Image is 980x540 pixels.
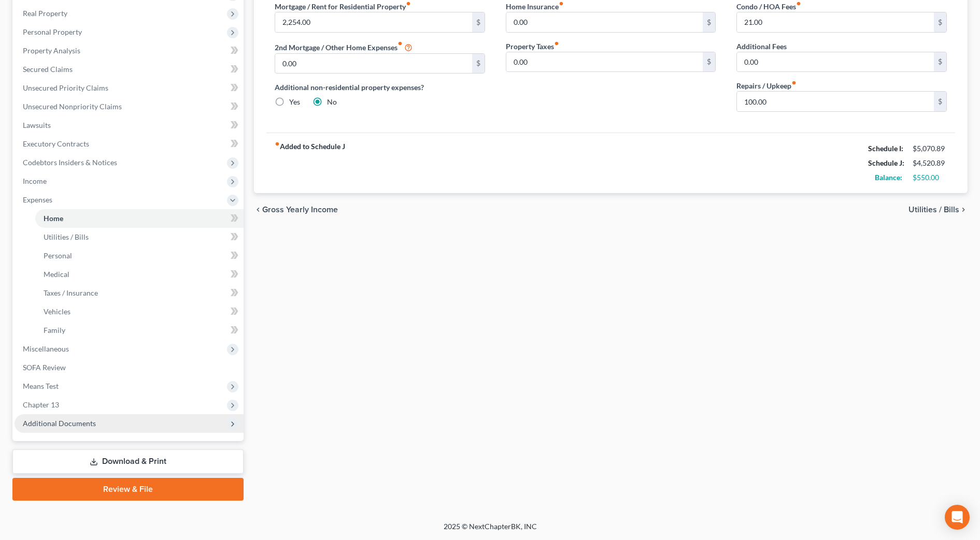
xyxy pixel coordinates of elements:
[913,172,947,183] div: $550.00
[23,400,59,409] span: Chapter 13
[934,52,946,72] div: $
[195,521,786,540] div: 2025 © NextChapterBK, INC
[406,1,411,6] i: fiber_manual_record
[23,9,67,18] span: Real Property
[737,12,934,32] input: --
[44,307,70,316] span: Vehicles
[35,209,244,228] a: Home
[796,1,801,6] i: fiber_manual_record
[23,419,96,428] span: Additional Documents
[35,284,244,302] a: Taxes / Insurance
[15,97,244,116] a: Unsecured Nonpriority Claims
[736,80,797,91] label: Repairs / Upkeep
[275,1,411,12] label: Mortgage / Rent for Residential Property
[289,97,300,107] label: Yes
[506,52,703,72] input: --
[275,54,472,74] input: --
[791,80,797,85] i: fiber_manual_record
[554,41,559,46] i: fiber_manual_record
[23,121,51,129] span: Lawsuits
[868,144,903,153] strong: Schedule I:
[275,141,280,147] i: fiber_manual_record
[913,158,947,168] div: $4,520.89
[506,1,564,12] label: Home Insurance
[35,321,244,340] a: Family
[23,363,66,372] span: SOFA Review
[35,265,244,284] a: Medical
[23,139,89,148] span: Executory Contracts
[959,206,968,214] i: chevron_right
[913,143,947,154] div: $5,070.89
[12,478,244,501] a: Review & File
[23,344,69,353] span: Miscellaneous
[44,232,89,241] span: Utilities / Bills
[868,158,904,167] strong: Schedule J:
[15,116,244,135] a: Lawsuits
[875,173,902,182] strong: Balance:
[35,246,244,265] a: Personal
[703,12,715,32] div: $
[44,270,69,279] span: Medical
[908,206,968,214] button: Utilities / Bills chevron_right
[44,251,72,260] span: Personal
[908,206,959,214] span: Utilities / Bills
[327,97,337,107] label: No
[15,358,244,377] a: SOFA Review
[15,41,244,60] a: Property Analysis
[23,102,122,111] span: Unsecured Nonpriority Claims
[23,83,108,92] span: Unsecured Priority Claims
[23,65,73,74] span: Secured Claims
[23,382,59,390] span: Means Test
[737,52,934,72] input: --
[35,302,244,321] a: Vehicles
[737,92,934,111] input: --
[934,12,946,32] div: $
[44,326,65,334] span: Family
[23,27,82,36] span: Personal Property
[44,288,98,297] span: Taxes / Insurance
[506,41,559,52] label: Property Taxes
[262,206,338,214] span: Gross Yearly Income
[23,46,80,55] span: Property Analysis
[472,12,485,32] div: $
[736,41,787,52] label: Additional Fees
[23,195,52,204] span: Expenses
[275,41,413,53] label: 2nd Mortgage / Other Home Expenses
[275,82,485,93] label: Additional non-residential property expenses?
[934,92,946,111] div: $
[703,52,715,72] div: $
[15,60,244,79] a: Secured Claims
[23,158,117,167] span: Codebtors Insiders & Notices
[23,177,47,185] span: Income
[945,505,970,530] div: Open Intercom Messenger
[397,41,403,46] i: fiber_manual_record
[275,12,472,32] input: --
[506,12,703,32] input: --
[254,206,338,214] button: chevron_left Gross Yearly Income
[35,228,244,246] a: Utilities / Bills
[472,54,485,74] div: $
[736,1,801,12] label: Condo / HOA Fees
[15,135,244,153] a: Executory Contracts
[44,214,63,223] span: Home
[559,1,564,6] i: fiber_manual_record
[12,449,244,474] a: Download & Print
[254,206,262,214] i: chevron_left
[275,141,345,185] strong: Added to Schedule J
[15,79,244,97] a: Unsecured Priority Claims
